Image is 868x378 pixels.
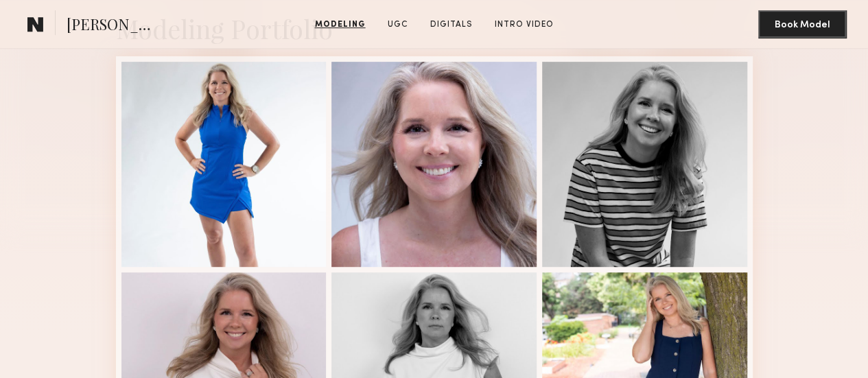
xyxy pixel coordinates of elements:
[758,18,846,29] a: Book Model
[67,14,162,38] span: [PERSON_NAME]
[425,19,478,31] a: Digitals
[309,19,371,31] a: Modeling
[382,19,414,31] a: UGC
[758,10,846,38] button: Book Model
[489,19,559,31] a: Intro Video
